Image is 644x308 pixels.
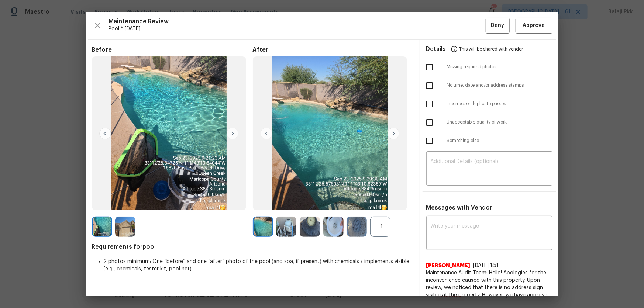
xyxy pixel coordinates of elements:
[420,95,558,113] div: Incorrect or duplicate photos
[516,18,552,34] button: Approve
[523,21,545,30] span: Approve
[426,262,471,269] span: [PERSON_NAME]
[104,258,414,273] li: 2 photos minimum: One “before” and one “after” photo of the pool (and spa, if present) with chemi...
[370,217,390,237] div: +1
[109,25,486,32] span: Pool * [DATE]
[426,205,492,211] span: Messages with Vendor
[99,128,111,139] img: left-chevron-button-url
[420,113,558,132] div: Unacceptable quality of work
[447,64,552,70] span: Missing required photos
[491,21,504,30] span: Deny
[447,138,552,144] span: Something else
[447,82,552,89] span: No time, date and/or address stamps
[420,132,558,150] div: Something else
[92,46,253,53] span: Before
[459,40,523,58] span: This will be shared with vendor
[447,119,552,125] span: Unacceptable quality of work
[426,40,446,58] span: Details
[473,263,499,268] span: [DATE] 1:51
[92,243,414,250] span: Requirements for pool
[261,128,272,139] img: left-chevron-button-url
[486,18,510,34] button: Deny
[227,128,238,139] img: right-chevron-button-url
[388,128,399,139] img: right-chevron-button-url
[420,58,558,76] div: Missing required photos
[426,269,552,306] span: Maintenance Audit Team: Hello! Apologies for the inconvenience caused with this property. Upon re...
[420,76,558,95] div: No time, date and/or address stamps
[109,18,486,25] span: Maintenance Review
[447,101,552,107] span: Incorrect or duplicate photos
[253,46,414,53] span: After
